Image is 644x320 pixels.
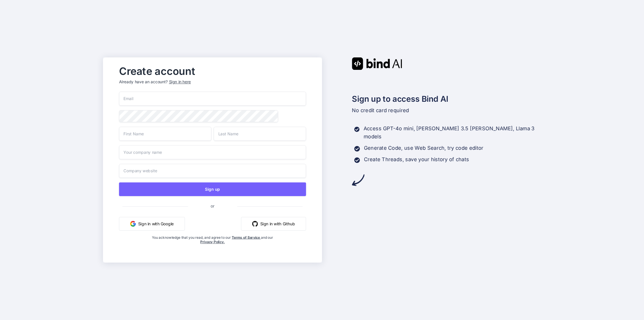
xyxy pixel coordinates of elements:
div: You acknowledge that you read, and agree to our and our [150,235,275,258]
p: Create Threads, save your history of chats [364,155,469,164]
p: Already have an account? [119,79,306,85]
h2: Create account [119,66,306,76]
img: Bind AI logo [352,57,402,70]
img: arrow [352,174,364,186]
input: Last Name [214,127,306,141]
a: Privacy Policy. [200,240,225,244]
input: Your company name [119,145,306,159]
button: Sign in with Google [119,217,185,231]
h2: Sign up to access Bind AI [352,93,541,105]
div: Sign in here [169,79,191,85]
button: Sign up [119,182,306,196]
input: Company website [119,164,306,178]
input: First Name [119,127,211,141]
img: github [252,221,258,227]
span: or [188,199,237,213]
a: Terms of Service [232,235,261,239]
p: Generate Code, use Web Search, try code editor [364,144,483,152]
p: Access GPT-4o mini, [PERSON_NAME] 3.5 [PERSON_NAME], Llama 3 models [364,125,541,141]
img: google [130,221,136,227]
button: Sign in with Github [241,217,306,231]
p: No credit card required [352,106,541,115]
input: Email [119,92,306,106]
